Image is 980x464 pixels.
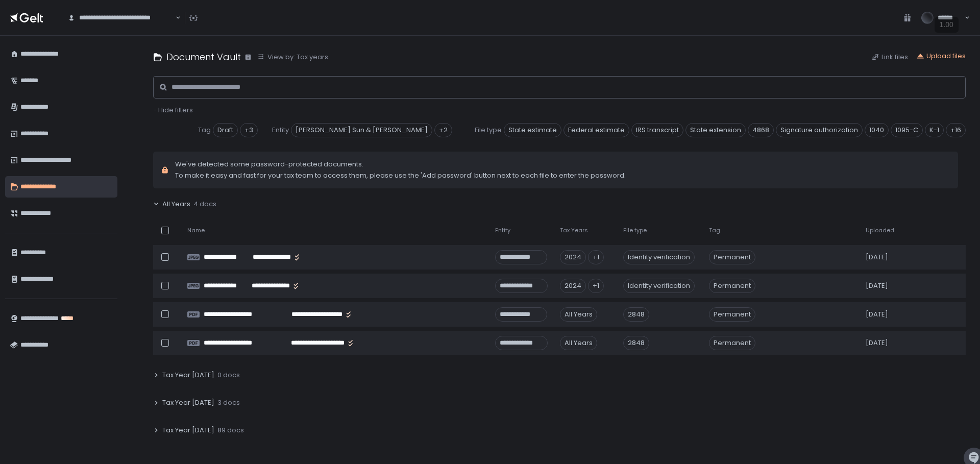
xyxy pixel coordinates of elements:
[504,123,561,137] span: State estimate
[866,281,888,290] span: [DATE]
[198,126,211,135] span: Tag
[153,106,193,115] button: - Hide filters
[240,123,258,137] div: +3
[946,123,966,137] div: +16
[866,338,888,348] span: [DATE]
[217,371,240,380] span: 0 docs
[588,279,604,293] div: +1
[61,7,181,29] div: Search for option
[560,250,586,264] div: 2024
[631,123,683,137] span: IRS transcript
[563,123,629,137] span: Federal estimate
[623,307,649,322] div: 2848
[709,307,755,322] span: Permanent
[866,227,894,234] span: Uploaded
[925,123,944,137] span: K-1
[560,227,588,234] span: Tax Years
[162,200,190,209] span: All Years
[866,253,888,262] span: [DATE]
[153,105,193,115] span: - Hide filters
[166,50,241,64] h1: Document Vault
[709,227,720,234] span: Tag
[560,307,597,322] div: All Years
[623,279,695,293] div: Identity verification
[623,250,695,264] div: Identity verification
[891,123,923,137] span: 1095-C
[162,398,214,407] span: Tax Year [DATE]
[866,310,888,319] span: [DATE]
[193,200,216,209] span: 4 docs
[685,123,746,137] span: State extension
[213,123,238,137] span: Draft
[175,160,626,169] span: We've detected some password-protected documents.
[272,126,289,135] span: Entity
[217,398,240,407] span: 3 docs
[623,336,649,350] div: 2848
[217,426,244,435] span: 89 docs
[776,123,863,137] span: Signature authorization
[291,123,432,137] span: [PERSON_NAME] Sun & [PERSON_NAME]
[709,336,755,350] span: Permanent
[709,250,755,264] span: Permanent
[475,126,502,135] span: File type
[871,53,908,62] button: Link files
[162,426,214,435] span: Tax Year [DATE]
[916,52,966,61] button: Upload files
[187,227,205,234] span: Name
[865,123,889,137] span: 1040
[709,279,755,293] span: Permanent
[175,171,626,180] span: To make it easy and fast for your tax team to access them, please use the 'Add password' button n...
[257,53,328,62] button: View by: Tax years
[588,250,604,264] div: +1
[495,227,510,234] span: Entity
[560,336,597,350] div: All Years
[748,123,774,137] span: 4868
[434,123,452,137] div: +2
[623,227,647,234] span: File type
[560,279,586,293] div: 2024
[162,371,214,380] span: Tax Year [DATE]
